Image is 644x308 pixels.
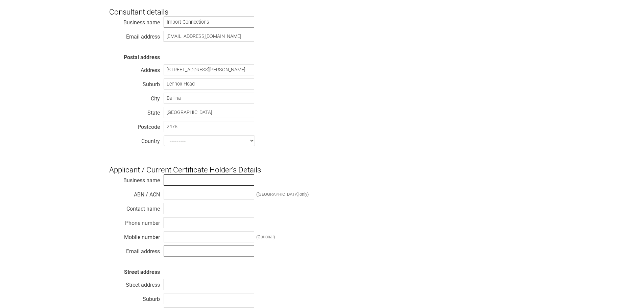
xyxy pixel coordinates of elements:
div: Suburb [109,79,160,86]
div: Business name [109,18,160,24]
div: Phone number [109,218,160,225]
div: ([GEOGRAPHIC_DATA] only) [256,192,309,197]
div: Country [109,136,160,143]
div: Address [109,65,160,72]
div: Street address [109,280,160,287]
strong: Postal address [124,54,160,61]
div: Suburb [109,294,160,301]
div: Contact name [109,204,160,211]
div: Postcode [109,122,160,129]
div: State [109,108,160,115]
div: Email address [109,246,160,253]
div: Business name [109,175,160,182]
div: Mobile number [109,232,160,239]
div: City [109,94,160,100]
div: Email address [109,32,160,39]
div: (Optional) [256,234,275,239]
h3: Applicant / Current Certificate Holder’s Details [109,154,535,174]
strong: Street address [124,269,160,275]
div: ABN / ACN [109,190,160,196]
